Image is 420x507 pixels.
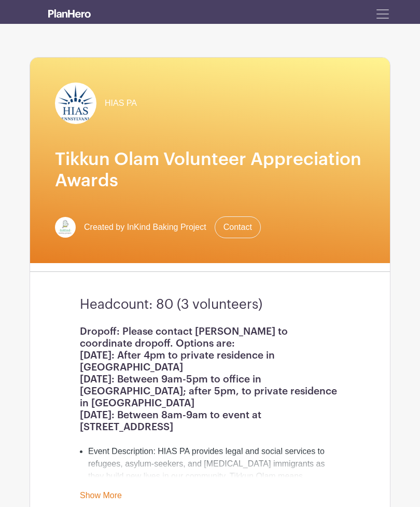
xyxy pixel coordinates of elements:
[215,216,261,238] a: Contact
[55,217,76,238] img: InKind-Logo.jpg
[84,221,206,234] span: Created by InKind Baking Project
[55,149,365,191] h1: Tikkun Olam Volunteer Appreciation Awards
[55,83,96,124] img: HIAS%20PA.png
[48,9,91,18] img: logo_white-6c42ec7e38ccf1d336a20a19083b03d10ae64f83f12c07503d8b9e83406b4c7d.svg
[105,97,137,109] span: HIAS PA
[80,325,340,433] h1: Dropoff: Please contact [PERSON_NAME] to coordinate dropoff. Options are: [DATE]: After 4pm to pr...
[369,4,397,24] button: Toggle navigation
[80,297,340,313] h3: Headcount: 80 (3 volunteers)
[80,491,122,504] a: Show More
